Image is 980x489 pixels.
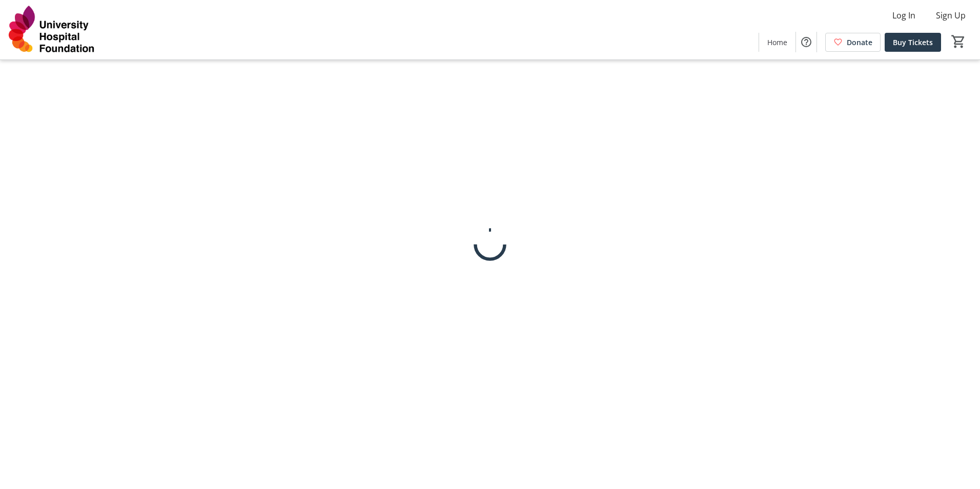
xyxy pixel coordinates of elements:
span: Sign Up [936,9,966,22]
button: Sign Up [928,7,974,24]
span: Donate [847,37,872,48]
img: University Hospital Foundation's Logo [6,4,97,55]
button: Help [796,32,816,52]
span: Buy Tickets [893,37,933,48]
a: Buy Tickets [885,33,941,52]
span: Log In [892,9,915,22]
a: Donate [825,33,881,52]
button: Cart [949,32,968,51]
span: Home [767,37,787,48]
a: Home [759,33,795,52]
button: Log In [884,7,924,24]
